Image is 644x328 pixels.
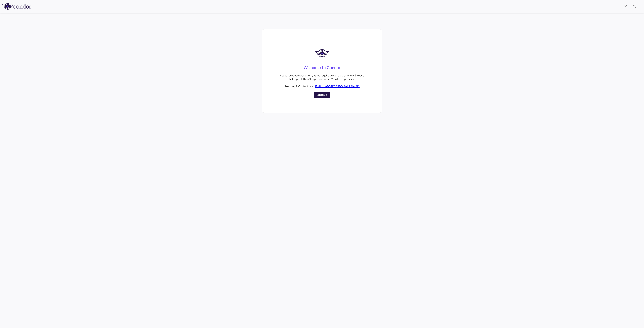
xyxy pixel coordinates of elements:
[314,45,330,61] img: logo-DRQAiqc6.png
[315,85,360,88] a: [EMAIL_ADDRESS][DOMAIN_NAME]
[279,74,365,88] p: Please reset your password, as we require users to do so every 60 days. Click logout, then "Forgo...
[304,65,341,71] h4: Welcome to Condor
[2,3,31,10] img: logo-full-SnFGN8VE.png
[314,92,330,98] button: Logout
